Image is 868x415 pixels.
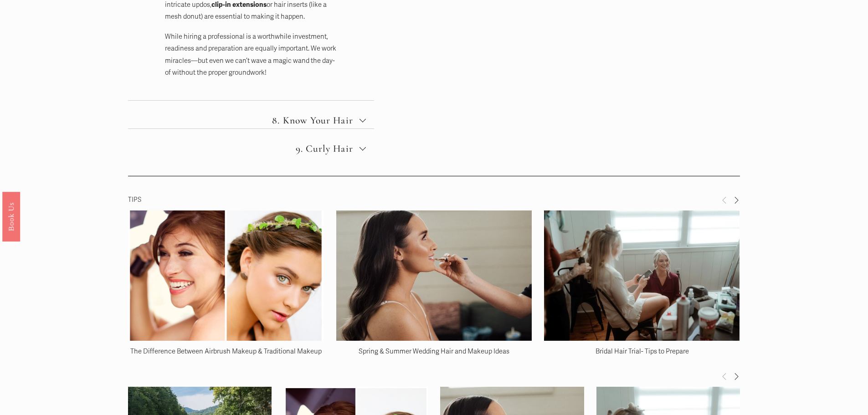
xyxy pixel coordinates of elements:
img: The Difference Between Airbrush Makeup &amp; Traditional Makeup [128,178,324,373]
a: Bridal Hair Trial- Tips to Prepare [544,210,740,341]
strong: clip-in extensions [211,0,267,9]
span: 8. Know Your Hair [149,114,360,126]
p: While hiring a professional is a worthwhile investment, readiness and preparation are equally imp... [165,31,337,79]
span: 9. Curly Hair [149,143,360,154]
a: Book Us [2,191,20,241]
span: Previous [721,372,728,380]
span: Previous [721,196,728,204]
button: 8. Know Your Hair [128,101,374,128]
img: Spring &amp; Summer Wedding Hair and Makeup Ideas [336,200,532,351]
a: Spring & Summer Wedding Hair and Makeup Ideas [359,347,509,355]
span: Next [733,196,740,204]
img: Bridal Hair Trial- Tips to Prepare [544,209,740,342]
button: 9. Curly Hair [128,129,374,157]
span: Next [733,372,740,380]
span: TIPS [128,196,141,204]
a: The Difference Between Airbrush Makeup &amp; Traditional Makeup [128,210,324,341]
a: Spring &amp; Summer Wedding Hair and Makeup Ideas [336,210,532,341]
a: Bridal Hair Trial- Tips to Prepare [596,347,689,355]
a: The Difference Between Airbrush Makeup & Traditional Makeup [130,347,322,355]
